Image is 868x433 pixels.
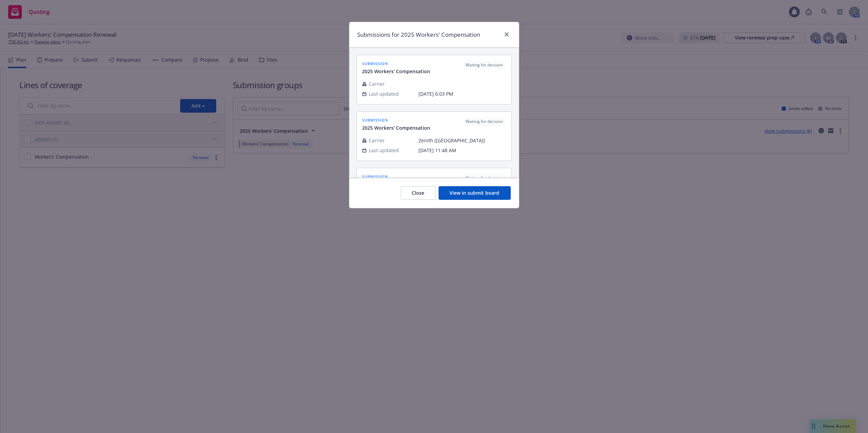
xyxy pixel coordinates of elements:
button: Close [401,186,436,200]
span: Zenith ([GEOGRAPHIC_DATA]) [419,137,506,144]
button: View in submit board [439,186,511,200]
span: submission [362,61,430,66]
span: Last updated [369,90,399,97]
span: Carrier [369,137,385,144]
span: submission [362,174,430,179]
span: [DATE] 11:48 AM [419,147,506,154]
span: Carrier [369,80,385,87]
span: Waiting for decision [466,62,503,68]
span: Waiting for decision [466,118,503,125]
a: close [503,30,511,38]
span: Last updated [369,147,399,154]
h1: Submissions for 2025 Workers' Compensation [358,30,480,39]
span: [DATE] 6:03 PM [419,90,506,97]
span: Waiting for decision [466,175,503,181]
span: 2025 Workers' Compensation [362,68,430,75]
span: 2025 Workers' Compensation [362,124,430,131]
span: submission [362,117,430,123]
